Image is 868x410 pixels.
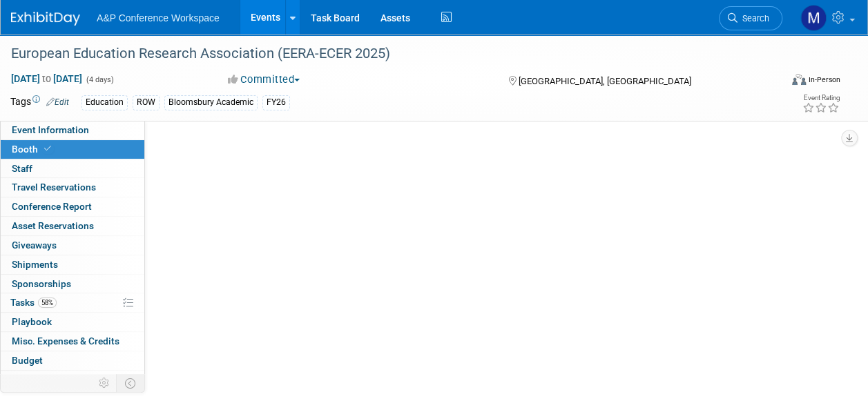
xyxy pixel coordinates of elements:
a: Edit [46,97,69,107]
a: Staff [1,159,144,178]
span: ROI, Objectives & ROO [12,374,104,385]
a: Playbook [1,313,144,331]
div: Bloomsbury Academic [164,95,258,110]
span: Event Information [12,124,89,135]
a: Asset Reservations [1,217,144,235]
td: Personalize Event Tab Strip [93,374,117,392]
span: Giveaways [12,240,57,251]
span: [GEOGRAPHIC_DATA], [GEOGRAPHIC_DATA] [519,76,691,86]
span: Travel Reservations [12,182,96,193]
button: Committed [223,72,305,87]
a: Sponsorships [1,275,144,293]
span: [DATE] [DATE] [10,72,83,85]
a: Event Information [1,121,144,139]
img: ExhibitDay [11,12,80,26]
img: Matt Hambridge [800,5,827,31]
img: Format-Inperson.png [792,74,806,85]
span: Booth [12,144,54,155]
span: (4 days) [85,75,114,84]
a: Travel Reservations [1,178,144,197]
span: Sponsorships [12,278,71,289]
div: FY26 [262,95,290,110]
span: Playbook [12,316,52,327]
div: ROW [133,95,160,110]
span: Search [737,13,769,23]
a: Misc. Expenses & Credits [1,332,144,351]
a: Search [719,6,782,30]
span: Misc. Expenses & Credits [12,335,119,346]
a: Tasks58% [1,293,144,312]
span: Staff [12,163,32,174]
td: Toggle Event Tabs [117,374,145,392]
div: European Education Research Association (EERA-ECER 2025) [6,41,769,66]
div: In-Person [808,75,840,85]
span: Budget [12,355,43,366]
span: Asset Reservations [12,220,94,231]
i: Booth reservation complete [44,145,51,153]
span: Tasks [10,297,57,308]
div: Event Format [720,72,840,92]
div: Event Rating [802,95,840,101]
a: Conference Report [1,197,144,216]
span: Conference Report [12,201,92,212]
span: A&P Conference Workspace [97,12,220,23]
span: Shipments [12,259,58,270]
span: 58% [38,297,57,308]
span: to [40,73,53,84]
a: ROI, Objectives & ROO [1,371,144,389]
a: Booth [1,140,144,159]
td: Tags [10,95,69,110]
a: Budget [1,351,144,370]
a: Giveaways [1,236,144,255]
div: Education [81,95,128,110]
a: Shipments [1,255,144,274]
